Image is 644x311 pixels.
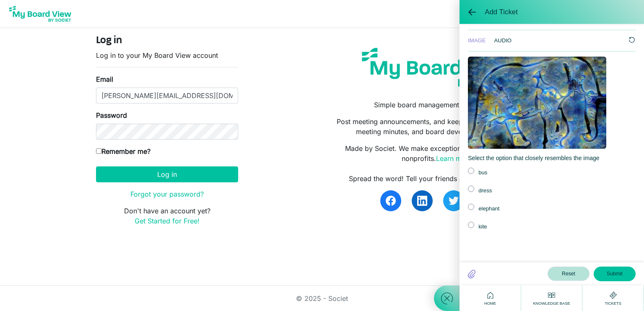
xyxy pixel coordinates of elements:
[96,206,238,226] p: Don't have an account yet?
[96,50,238,60] p: Log in to your My Board View account
[96,148,101,154] input: Remember me?
[130,190,204,198] a: Forgot your password?
[328,100,548,110] p: Simple board management in one place.
[485,8,518,16] span: Add Ticket
[328,143,548,163] p: Made by Societ. We make exceptional software to support nonprofits.
[594,267,636,281] button: Submit
[417,196,427,206] img: linkedin.svg
[531,290,572,306] div: Knowledge Base
[96,74,113,84] label: Email
[356,41,520,93] img: my-board-view-societ.svg
[135,217,200,225] a: Get Started for Free!
[628,36,636,44] span: Retry
[602,290,623,306] div: Tickets
[494,36,512,45] div: AUDIO
[328,174,548,184] div: Spread the word! Tell your friends about My Board View
[96,35,238,47] h4: Log in
[468,57,606,149] img: captcha Image
[531,301,572,306] span: Knowledge Base
[468,154,636,163] div: Select the option that closely resembles the image
[96,146,151,156] label: Remember me?
[548,267,589,281] button: Reset
[4,4,163,22] div: I am trying to get logged in and I never got an email to confirm my account. So, I can't log in o...
[328,117,548,137] p: Post meeting announcements, and keep track of board policies, meeting minutes, and board developm...
[386,196,396,206] img: facebook.svg
[482,290,498,306] div: Home
[296,294,348,303] a: © 2025 - Societ
[482,301,498,306] span: Home
[602,301,623,306] span: Tickets
[7,3,74,24] img: My Board View Logo
[96,166,238,182] button: Log in
[468,36,486,45] div: IMAGE
[96,110,127,120] label: Password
